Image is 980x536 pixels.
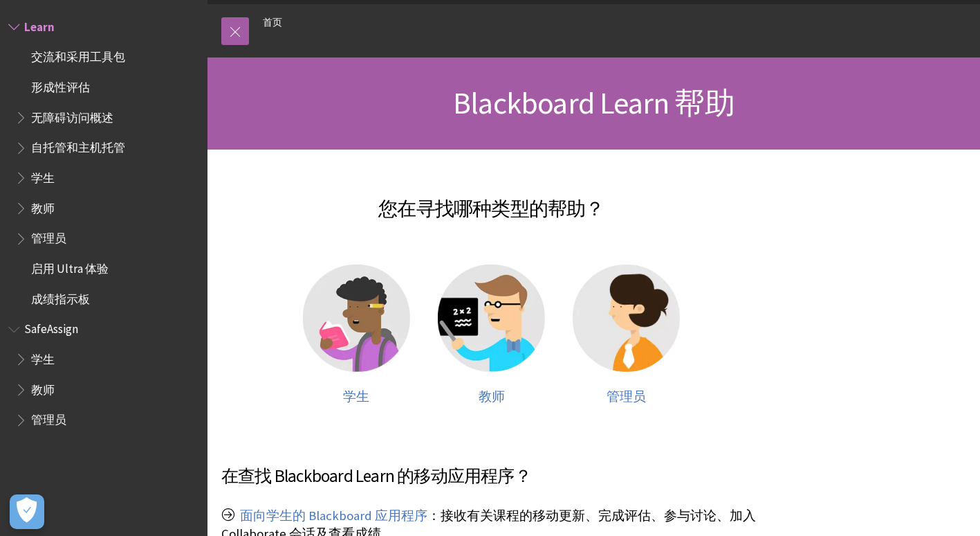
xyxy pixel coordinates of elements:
[31,378,55,397] span: 教师
[573,265,680,404] a: 管理员帮助 管理员
[10,494,44,529] button: Open Preferences
[607,388,646,404] span: 管理员
[438,265,545,404] a: 教师帮助 教师
[8,15,199,311] nav: Book outline for Blackboard Learn Help
[8,318,199,432] nav: Book outline for Blackboard SafeAssign
[303,265,410,372] img: 学生帮助
[240,508,427,524] a: 面向学生的 Blackboard 应用程序
[303,265,410,404] a: 学生帮助 学生
[31,136,125,155] span: 自托管和主机托管
[221,177,761,223] h2: 您在寻找哪种类型的帮助？
[31,197,55,215] span: 教师
[24,15,55,34] span: Learn
[31,348,55,366] span: 学生
[31,46,125,64] span: 交流和采用工具包
[263,14,282,31] a: 首页
[31,166,55,185] span: 学生
[31,409,66,427] span: 管理员
[343,388,369,404] span: 学生
[438,265,545,372] img: 教师帮助
[31,75,90,94] span: 形成性评估
[221,463,761,490] h3: 在查找 Blackboard Learn 的移动应用程序？
[479,388,505,404] span: 教师
[573,265,680,372] img: 管理员帮助
[31,106,113,125] span: 无障碍访问概述
[453,84,734,122] span: Blackboard Learn 帮助
[31,287,90,306] span: 成绩指示板
[31,257,109,276] span: 启用 Ultra 体验
[24,318,78,337] span: SafeAssign
[31,227,66,246] span: 管理员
